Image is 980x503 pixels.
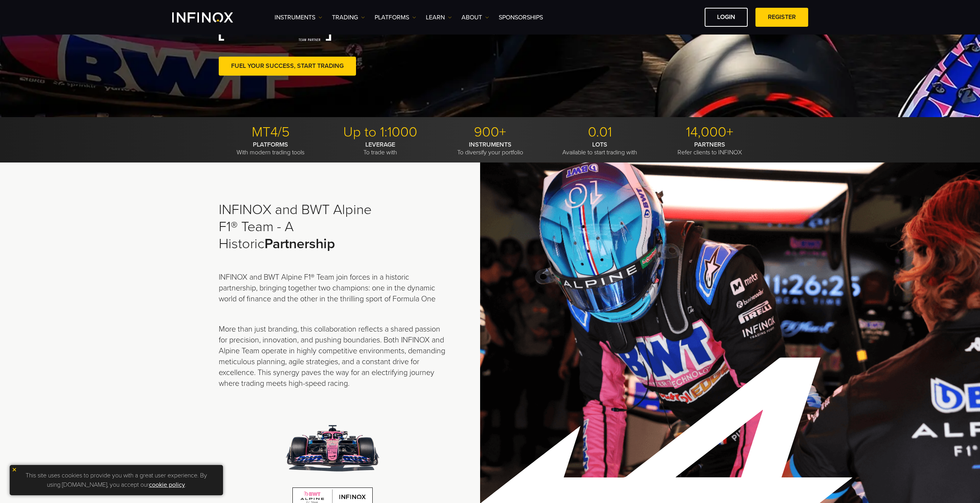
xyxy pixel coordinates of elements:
[499,13,543,22] a: SPONSORSHIPS
[219,324,447,389] p: More than just branding, this collaboration reflects a shared passion for precision, innovation, ...
[219,201,393,252] h2: INFINOX and BWT Alpine F1® Team - A Historic
[705,8,748,27] a: LOGIN
[461,13,489,22] a: ABOUT
[264,235,335,252] strong: Partnership
[332,13,365,22] a: TRADING
[219,272,447,304] p: INFINOX and BWT Alpine F1® Team join forces in a historic partnership, bringing together two cham...
[219,57,356,76] a: FUEL YOUR SUCCESS, START TRADING
[755,8,808,27] a: REGISTER
[172,12,251,22] a: INFINOX Logo
[426,13,452,22] a: Learn
[375,13,416,22] a: PLATFORMS
[275,13,322,22] a: Instruments
[149,481,185,489] a: cookie policy
[12,467,17,472] img: yellow close icon
[14,469,219,491] p: This site uses cookies to provide you with a great user experience. By using [DOMAIN_NAME], you a...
